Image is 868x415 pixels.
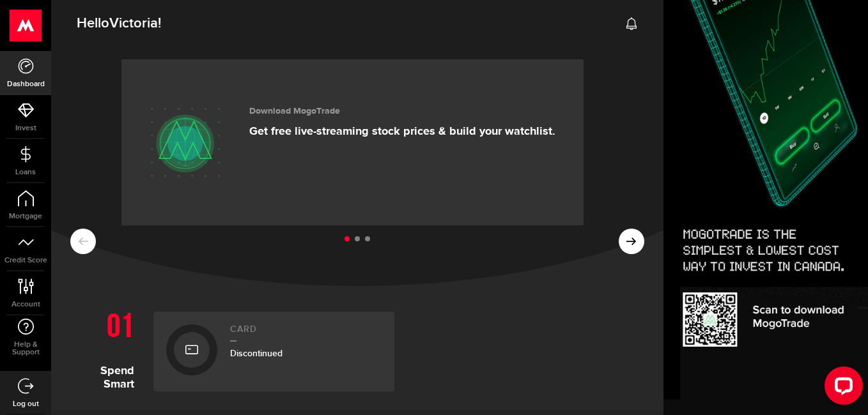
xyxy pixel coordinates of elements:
[77,10,161,37] span: Hello !
[814,361,868,415] iframe: LiveChat chat widget
[249,106,555,117] h3: Download MogoTrade
[230,324,382,342] h2: Card
[230,348,283,359] span: Discontinued
[153,312,394,391] a: CardDiscontinued
[121,59,584,225] a: Download MogoTrade Get free live-streaming stock prices & build your watchlist.
[249,124,555,139] p: Get free live-streaming stock prices & build your watchlist.
[70,305,144,391] h1: Spend Smart
[109,15,158,32] span: Victoria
